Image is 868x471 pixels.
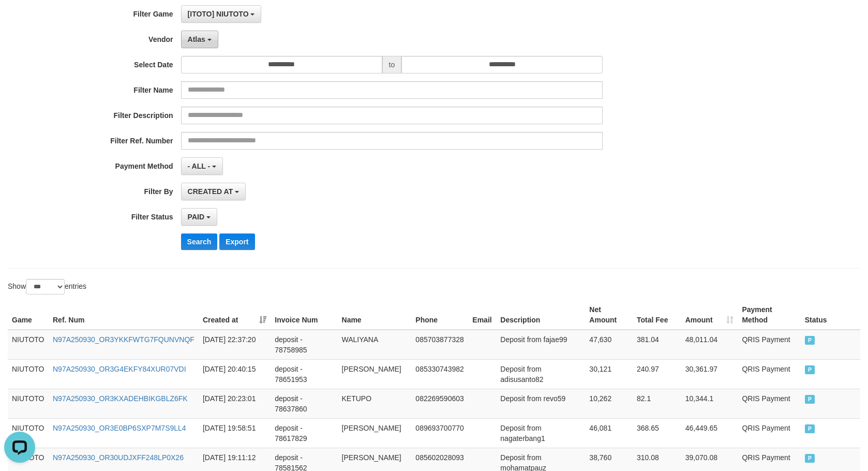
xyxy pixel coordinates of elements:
[738,389,800,418] td: QRIS Payment
[411,330,468,360] td: 085703877328
[219,233,255,250] button: Export
[8,300,49,330] th: Game
[338,389,412,418] td: KETUPO
[199,330,271,360] td: [DATE] 22:37:20
[681,300,738,330] th: Amount: activate to sort column ascending
[199,389,271,418] td: [DATE] 20:23:01
[585,359,633,389] td: 30,121
[53,335,194,344] a: N97A250930_OR3YKKFWTG7FQUNVNQF
[188,162,211,170] span: - ALL -
[188,187,233,196] span: CREATED AT
[181,183,246,200] button: CREATED AT
[738,330,800,360] td: QRIS Payment
[382,56,402,73] span: to
[8,359,49,389] td: NIUTOTO
[8,279,86,295] label: Show entries
[271,418,337,448] td: deposit - 78617829
[633,300,681,330] th: Total Fee
[181,157,223,175] button: - ALL -
[801,300,860,330] th: Status
[8,418,49,448] td: NIUTOTO
[181,208,217,226] button: PAID
[633,330,681,360] td: 381.04
[8,330,49,360] td: NIUTOTO
[738,300,800,330] th: Payment Method
[805,336,815,345] span: PAID
[53,453,184,462] a: N97A250930_OR30UDJXFF248LP0X26
[4,4,35,35] button: Open LiveChat chat widget
[411,359,468,389] td: 085330743982
[199,300,271,330] th: Created at: activate to sort column ascending
[181,31,218,48] button: Atlas
[411,300,468,330] th: Phone
[338,418,412,448] td: [PERSON_NAME]
[271,359,337,389] td: deposit - 78651953
[633,389,681,418] td: 82.1
[188,35,205,43] span: Atlas
[496,418,585,448] td: Deposit from nagaterbang1
[681,389,738,418] td: 10,344.1
[338,300,412,330] th: Name
[338,330,412,360] td: WALIYANA
[53,365,186,373] a: N97A250930_OR3G4EKFY84XUR07VDI
[468,300,496,330] th: Email
[411,389,468,418] td: 082269590603
[496,389,585,418] td: Deposit from revo59
[199,418,271,448] td: [DATE] 19:58:51
[496,359,585,389] td: Deposit from adisusanto82
[271,389,337,418] td: deposit - 78637860
[26,279,65,295] select: Showentries
[805,365,815,374] span: PAID
[681,359,738,389] td: 30,361.97
[411,418,468,448] td: 089693700770
[49,300,199,330] th: Ref. Num
[681,330,738,360] td: 48,011.04
[53,394,188,403] a: N97A250930_OR3KXADEHBIKGBLZ6FK
[271,330,337,360] td: deposit - 78758985
[805,424,815,433] span: PAID
[585,330,633,360] td: 47,630
[585,389,633,418] td: 10,262
[271,300,337,330] th: Invoice Num
[633,418,681,448] td: 368.65
[585,300,633,330] th: Net Amount
[8,389,49,418] td: NIUTOTO
[633,359,681,389] td: 240.97
[738,418,800,448] td: QRIS Payment
[496,300,585,330] th: Description
[188,10,249,18] span: [ITOTO] NIUTOTO
[188,213,204,221] span: PAID
[585,418,633,448] td: 46,081
[181,233,218,250] button: Search
[496,330,585,360] td: Deposit from fajae99
[181,5,262,23] button: [ITOTO] NIUTOTO
[681,418,738,448] td: 46,449.65
[805,395,815,404] span: PAID
[53,424,186,432] a: N97A250930_OR3E0BP6SXP7M7S9LL4
[199,359,271,389] td: [DATE] 20:40:15
[338,359,412,389] td: [PERSON_NAME]
[738,359,800,389] td: QRIS Payment
[805,454,815,463] span: PAID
